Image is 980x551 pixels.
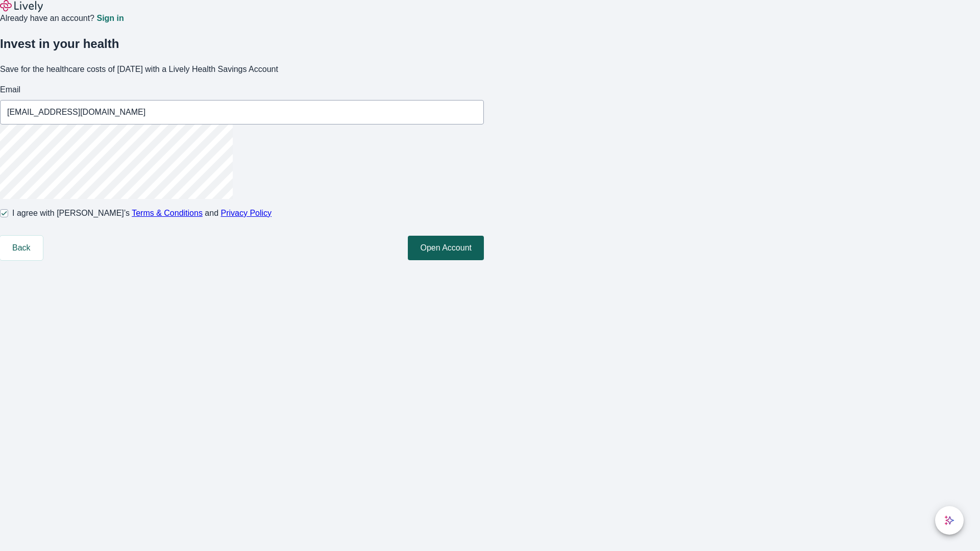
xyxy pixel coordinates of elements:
a: Privacy Policy [221,209,272,217]
button: Open Account [408,236,484,260]
a: Sign in [96,14,124,22]
svg: Lively AI Assistant [944,515,954,525]
a: Terms & Conditions [132,209,203,217]
span: I agree with [PERSON_NAME]’s and [12,207,272,219]
button: chat [935,506,964,535]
